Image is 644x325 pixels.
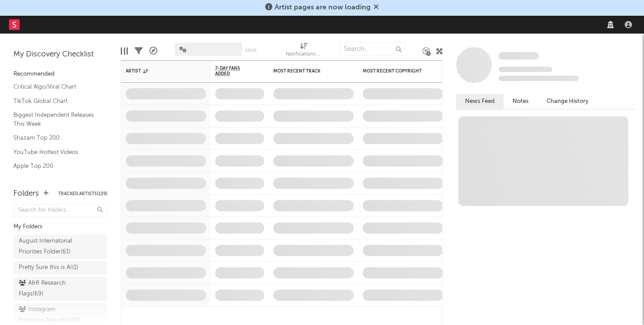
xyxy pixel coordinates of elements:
input: Search... [339,43,406,56]
a: Apple Top 200 [13,161,98,171]
button: Notes [504,94,538,109]
button: Change History [538,94,597,109]
div: Most Recent Copyright [363,68,430,74]
a: Some Artist [499,51,539,60]
a: TikTok Global Chart [13,96,98,106]
span: Dismiss [373,4,379,11]
div: Folders [13,188,39,199]
button: Tracked Artists(139) [58,192,107,196]
div: My Folders [13,222,107,232]
a: Shazam Top 200 [13,133,98,143]
div: Notifications (Artist) [286,38,322,64]
div: Artist [126,68,193,74]
span: Artist pages are now loading [275,4,371,11]
div: Most Recent Track [273,68,340,74]
button: Save [245,48,257,53]
div: Recommended [13,69,107,80]
button: News Feed [456,94,504,109]
a: August Internatonal Priorities Folder(61) [13,235,107,259]
span: 0 fans last week [499,76,579,81]
span: 7-Day Fans Added [215,66,251,77]
a: Biggest Independent Releases This Week [13,110,98,128]
a: Pretty Sure this is AI(1) [13,261,107,274]
a: YouTube Hottest Videos [13,147,98,157]
div: Pretty Sure this is AI ( 1 ) [19,262,78,273]
a: A&R Research Flags(69) [13,277,107,301]
div: My Discovery Checklist [13,49,107,60]
div: A&R Pipeline [149,38,157,64]
div: A&R Research Flags ( 69 ) [19,278,82,299]
input: Search for folders... [13,204,107,217]
div: Notifications (Artist) [286,49,322,60]
a: Critical Algo/Viral Chart [13,82,98,92]
div: Edit Columns [121,38,128,64]
div: August Internatonal Priorities Folder ( 61 ) [19,236,82,257]
div: Filters [135,38,143,64]
span: Some Artist [499,52,539,60]
span: Tracking Since: [DATE] [499,67,552,72]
